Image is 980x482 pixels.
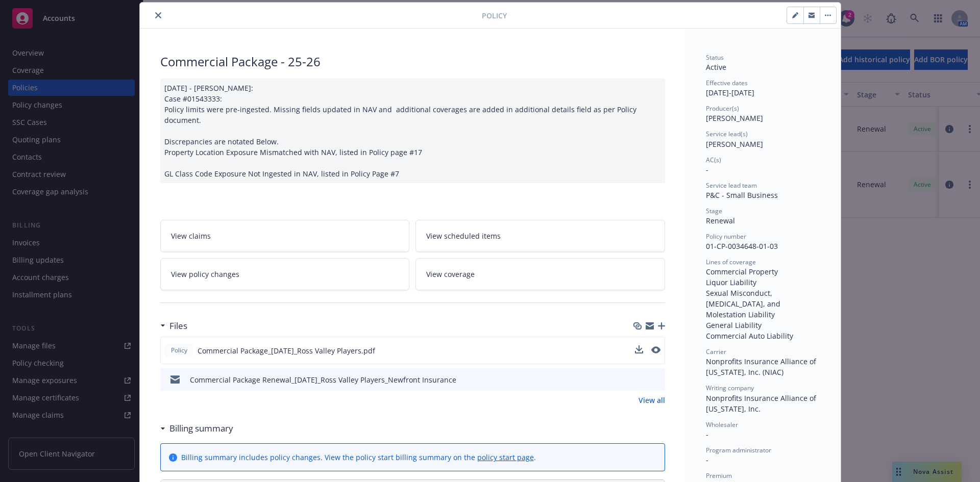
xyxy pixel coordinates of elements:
div: [DATE] - [PERSON_NAME]: Case #01543333: Policy limits were pre-ingested. Missing fields updated i... [160,79,665,183]
span: - [706,165,708,174]
div: Files [160,319,187,333]
span: Stage [706,207,722,215]
button: close [152,9,164,21]
span: Service lead team [706,181,757,190]
a: View claims [160,220,410,252]
a: View scheduled items [415,220,665,252]
span: Renewal [706,216,735,225]
div: Commercial Property [706,266,820,277]
div: Commercial Package - 25-26 [160,53,665,70]
div: Liquor Liability [706,277,820,288]
div: Billing summary [160,422,233,435]
button: preview file [651,346,660,353]
div: Billing summary includes policy changes. View the policy start billing summary on the . [181,452,536,463]
span: Program administrator [706,446,771,454]
span: View coverage [426,269,475,280]
div: General Liability [706,320,820,331]
span: 01-CP-0034648-01-03 [706,241,778,251]
a: policy start page [477,452,534,462]
span: Service lead(s) [706,130,748,138]
a: View policy changes [160,258,410,290]
span: Premium [706,471,732,480]
a: View coverage [415,258,665,290]
button: preview file [651,345,660,356]
span: Producer(s) [706,104,739,113]
button: download file [635,345,643,353]
span: AC(s) [706,156,721,164]
span: - [706,455,708,465]
span: Active [706,62,726,72]
span: Nonprofits Insurance Alliance of [US_STATE], Inc. (NIAC) [706,357,818,377]
span: Carrier [706,347,726,356]
span: Commercial Package_[DATE]_Ross Valley Players.pdf [198,345,375,356]
a: View all [639,395,665,405]
span: View policy changes [171,269,239,280]
span: [PERSON_NAME] [706,139,763,149]
button: download file [635,345,643,356]
span: View claims [171,231,211,241]
h3: Billing summary [169,422,233,435]
span: Lines of coverage [706,258,756,266]
span: Policy [482,10,507,21]
button: preview file [652,374,661,385]
span: P&C - Small Business [706,190,778,200]
span: Status [706,53,724,62]
button: download file [635,374,644,385]
span: Wholesaler [706,420,738,429]
span: [PERSON_NAME] [706,113,763,123]
span: Policy [169,346,189,355]
span: Effective dates [706,79,748,87]
div: Commercial Package Renewal_[DATE]_Ross Valley Players_Newfront Insurance [190,374,456,385]
span: Policy number [706,232,746,241]
span: - [706,429,708,439]
span: Nonprofits Insurance Alliance of [US_STATE], Inc. [706,393,818,414]
h3: Files [169,319,187,333]
div: Commercial Auto Liability [706,331,820,341]
div: [DATE] - [DATE] [706,79,820,98]
span: Writing company [706,384,754,392]
span: View scheduled items [426,231,501,241]
div: Sexual Misconduct, [MEDICAL_DATA], and Molestation Liability [706,288,820,320]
